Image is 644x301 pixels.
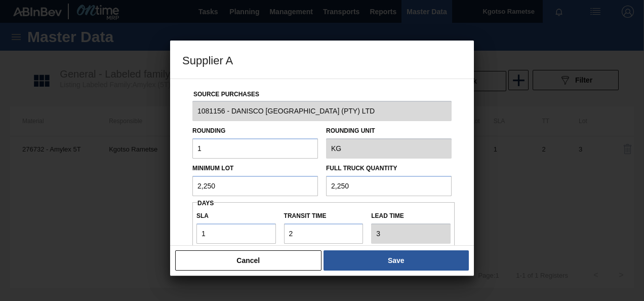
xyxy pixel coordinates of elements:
[326,124,452,138] label: Rounding Unit
[192,165,233,172] label: Minimum Lot
[196,209,276,223] label: SLA
[192,127,225,134] label: Rounding
[197,200,214,207] span: Days
[371,209,451,223] label: Lead time
[170,41,474,79] h3: Supplier A
[284,209,364,223] label: Transit time
[193,91,259,98] label: Source Purchases
[326,165,397,172] label: Full Truck Quantity
[324,250,469,271] button: Save
[175,250,321,271] button: Cancel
